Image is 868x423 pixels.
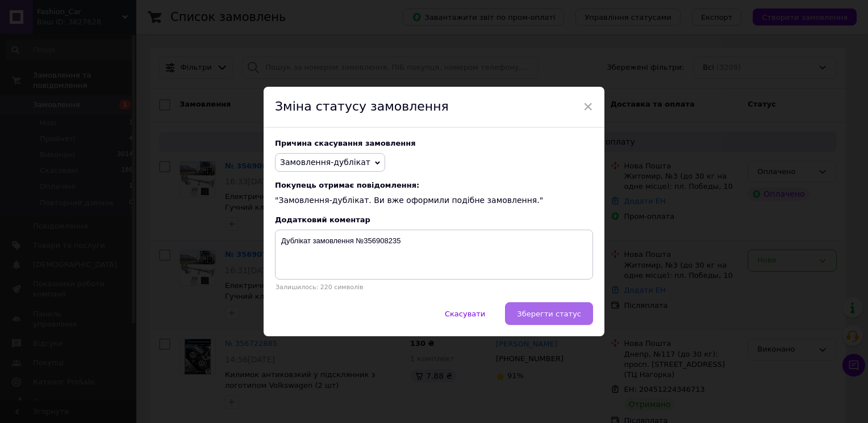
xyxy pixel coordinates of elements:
[275,181,593,189] span: Покупець отримає повідомлення:
[505,302,593,325] button: Зберегти статус
[583,97,593,116] span: ×
[433,302,497,325] button: Скасувати
[275,139,593,147] div: Причина скасування замовлення
[275,230,593,280] textarea: Дублікат замовлення №356908235
[280,158,370,167] span: Замовлення-дублікат
[517,310,581,318] span: Зберегти статус
[275,284,593,291] p: Залишилось: 220 символів
[275,215,593,224] div: Додатковий коментар
[275,181,593,206] div: "Замовлення-дублікат. Ви вже оформили подібне замовлення."
[445,310,485,318] span: Скасувати
[264,87,604,128] div: Зміна статусу замовлення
